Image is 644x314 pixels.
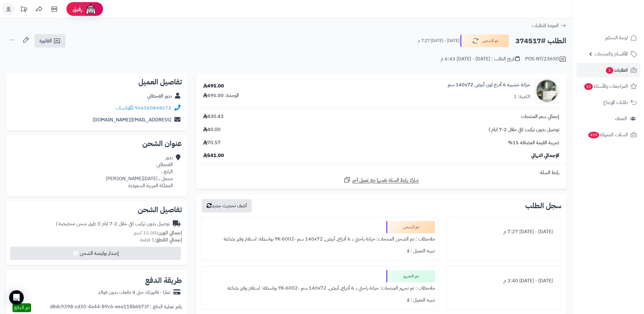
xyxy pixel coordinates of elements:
a: الطلبات3 [576,63,640,77]
a: تحديثات المنصة [16,3,31,17]
div: Open Intercom Messenger [9,290,24,305]
span: 10 [584,83,593,90]
span: الطلبات [605,66,628,74]
strong: إجمالي الوزن: [156,229,182,237]
strong: إجمالي القطع: [155,236,182,244]
img: ai-face.png [85,3,97,15]
div: تنبيه العميل : لا [205,245,435,257]
span: ( طرق شحن مخصصة ) [56,220,99,227]
div: رابط السلة [198,169,564,176]
h2: الطلب #374517 [515,35,566,47]
span: 541.00 [203,152,224,159]
div: 495.00 [203,83,224,90]
span: العملاء [615,114,627,123]
span: 430.43 [203,113,224,120]
span: الأقسام والمنتجات [594,50,628,58]
div: تنبيه العميل : لا [205,294,435,306]
div: تم الشحن [386,221,435,233]
span: 40.00 [203,126,221,133]
a: لوحة التحكم [576,30,640,45]
span: 3 [606,67,613,74]
div: تمارا - فاتورتك حتى 4 دفعات بدون فوائد [98,289,170,296]
div: بدور القحطاني الرابع ، مجعل ، [DATE][PERSON_NAME] المملكة العربية السعودية [106,154,173,189]
a: الفاتورة [34,34,66,48]
span: توصيل بدون تركيب (في خلال 2-7 ايام ) [489,126,559,133]
span: طلبات الإرجاع [603,98,628,107]
a: بدور القحطاني [147,92,172,100]
span: العودة للطلبات [532,22,559,29]
a: العملاء [576,111,640,126]
a: شارك رابط السلة نفسها مع عميل آخر [343,176,419,184]
a: السلات المتروكة419 [576,127,640,142]
h2: تفاصيل الشحن [11,206,182,213]
div: [DATE] - [DATE] 3:40 م [450,275,557,287]
div: تم التجهيز [386,270,435,282]
span: المراجعات والأسئلة [584,82,628,91]
span: رفيق [73,5,82,13]
small: 15.00 كجم [134,229,182,237]
span: شارك رابط السلة نفسها مع عميل آخر [352,177,419,184]
span: لوحة التحكم [605,34,628,42]
a: خزانة خشبية 6 أدرج لون أبيض 140x72 سم [448,81,530,88]
div: [DATE] - [DATE] 7:27 م [450,226,557,238]
button: أضف تحديث جديد [202,199,252,212]
a: طلبات الإرجاع [576,95,640,110]
button: تم الشحن [460,34,509,47]
h3: سجل الطلب [525,202,561,209]
div: الوحدة: 495.00 [203,92,239,99]
div: ملاحظات : تم الشحن المنتجات: خزانة راحتي بـ 6 أدراج, أبيض, ‎140x72 سم‏ -YK-6002 بواسطة: استلام وف... [205,233,435,245]
span: تم الدفع [14,304,30,311]
a: [EMAIL_ADDRESS][DOMAIN_NAME] [93,116,171,123]
div: رقم عملية الدفع : d8dc9398-cd30-4a44-89c6-eea118b6b73f [50,303,182,312]
h2: طريقة الدفع [145,277,182,284]
h2: عنوان الشحن [11,140,182,147]
a: العودة للطلبات [532,22,566,29]
small: 1 قطعة [140,236,182,244]
h2: تفاصيل العميل [11,78,182,86]
span: إجمالي سعر المنتجات [521,113,559,120]
button: إصدار بوليصة الشحن [10,247,181,260]
div: POS-NT/23650 [525,55,566,63]
span: الفاتورة [39,37,52,45]
a: واتساب [116,104,133,112]
a: 966560848672 [135,104,171,112]
span: 70.57 [203,139,221,146]
div: توصيل بدون تركيب (في خلال 2-7 ايام ) [56,220,170,227]
div: تاريخ الطلب : [DATE] - [DATE] 6:43 م [441,55,520,62]
small: [DATE] - [DATE] 7:27 م [418,38,459,44]
div: الكمية: 1 [514,93,530,100]
a: المراجعات والأسئلة10 [576,79,640,94]
div: ملاحظات : تم تجهيز المنتجات: خزانة راحتي بـ 6 أدراج, أبيض, ‎140x72 سم‏ -YK-6002 بواسطة: استلام وف... [205,282,435,294]
span: الإجمالي النهائي [531,152,559,159]
span: 419 [588,132,599,138]
span: ضريبة القيمة المضافة 15% [508,139,559,146]
img: 1746709299-1702541934053-68567865785768-1000x1000-90x90.jpg [535,79,559,103]
span: السلات المتروكة [588,130,628,139]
